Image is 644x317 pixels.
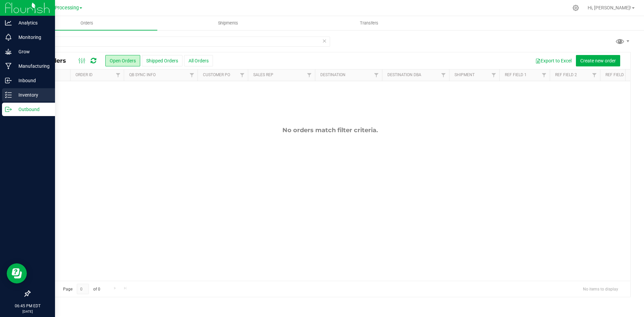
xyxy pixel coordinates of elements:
[589,69,600,81] a: Filter
[209,20,247,26] span: Shipments
[7,263,27,283] iframe: Resource center
[588,5,631,10] span: Hi, [PERSON_NAME]!
[454,72,475,77] a: Shipment
[3,309,52,314] p: [DATE]
[5,92,12,98] inline-svg: Inventory
[142,55,182,66] button: Shipped Orders
[203,72,230,77] a: Customer PO
[12,76,52,85] p: Inbound
[580,58,616,63] span: Create new order
[371,69,382,81] a: Filter
[488,69,499,81] a: Filter
[113,69,124,81] a: Filter
[605,72,627,77] a: Ref Field 3
[157,16,299,30] a: Shipments
[578,284,624,294] span: No items to display
[576,55,620,66] button: Create new order
[320,72,345,77] a: Destination
[5,77,12,84] inline-svg: Inbound
[5,63,12,69] inline-svg: Manufacturing
[12,19,52,27] p: Analytics
[539,69,550,81] a: Filter
[186,69,198,81] a: Filter
[12,33,52,41] p: Monitoring
[304,69,315,81] a: Filter
[237,69,248,81] a: Filter
[5,34,12,41] inline-svg: Monitoring
[71,20,102,26] span: Orders
[555,72,577,77] a: Ref Field 2
[438,69,449,81] a: Filter
[12,62,52,70] p: Manufacturing
[57,284,106,294] span: Page of 0
[30,37,330,47] input: Search Order ID, Destination, Customer PO...
[30,126,630,134] div: No orders match filter criteria.
[16,16,157,30] a: Orders
[351,20,387,26] span: Transfers
[12,91,52,99] p: Inventory
[572,5,580,11] div: Manage settings
[5,48,12,55] inline-svg: Grow
[129,72,156,77] a: QB Sync Info
[5,106,12,113] inline-svg: Outbound
[5,19,12,26] inline-svg: Analytics
[531,55,576,66] button: Export to Excel
[322,37,327,45] span: Clear
[3,303,52,309] p: 06:45 PM EDT
[505,72,527,77] a: Ref Field 1
[12,105,52,113] p: Outbound
[253,72,273,77] a: Sales Rep
[184,55,213,66] button: All Orders
[55,5,79,11] span: Processing
[105,55,140,66] button: Open Orders
[299,16,440,30] a: Transfers
[75,72,93,77] a: Order ID
[12,48,52,56] p: Grow
[387,72,421,77] a: Destination DBA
